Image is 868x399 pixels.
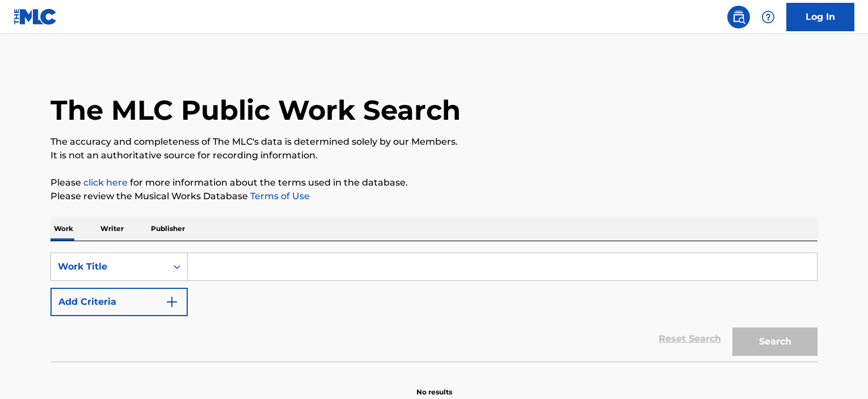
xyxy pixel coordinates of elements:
[761,10,775,24] img: help
[50,190,818,203] p: Please review the Musical Works Database
[50,176,818,190] p: Please for more information about the terms used in the database.
[811,345,868,399] iframe: Chat Widget
[97,217,127,241] p: Writer
[727,6,750,28] a: Public Search
[50,135,818,149] p: The accuracy and completeness of The MLC's data is determined solely by our Members.
[50,253,818,362] form: Search Form
[50,288,188,316] button: Add Criteria
[248,191,310,201] a: Terms of Use
[50,93,461,127] h1: The MLC Public Work Search
[757,6,779,28] div: Help
[732,10,745,24] img: search
[83,177,128,188] a: click here
[148,217,188,241] p: Publisher
[14,9,57,25] img: MLC Logo
[786,3,854,31] a: Log In
[165,295,179,309] img: 9d2ae6d4665cec9f34b9.svg
[50,149,818,162] p: It is not an authoritative source for recording information.
[416,373,452,397] p: No results
[50,217,77,241] p: Work
[58,260,160,274] div: Work Title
